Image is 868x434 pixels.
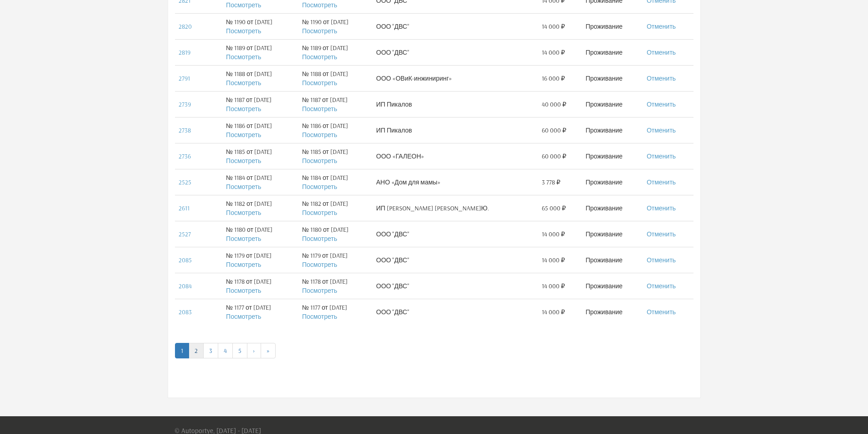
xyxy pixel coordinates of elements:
a: Посмотреть [302,53,337,61]
a: Отменить [647,178,676,186]
a: Отменить [647,100,676,108]
span: 65 000 ₽ [542,204,566,213]
td: № 1177 от [DATE] [222,299,298,325]
td: № 1179 от [DATE] [298,247,373,273]
td: № 1177 от [DATE] [298,299,373,325]
a: 2527 [179,230,191,238]
td: № 1179 от [DATE] [222,247,298,273]
td: ООО "ДВС" [373,299,538,325]
a: 2084 [179,282,192,290]
td: № 1189 от [DATE] [298,39,373,65]
a: Посмотреть [226,286,261,295]
a: 2819 [179,48,190,56]
a: Посмотреть [226,312,261,321]
a: Посмотреть [226,53,261,61]
a: 1 [175,343,189,358]
td: ИП Пикалов [373,91,538,117]
span: 14 000 ₽ [542,307,565,317]
td: Проживание [582,195,643,221]
a: 2 [189,343,204,358]
a: Отменить [647,308,676,316]
td: № 1188 от [DATE] [222,65,298,91]
td: ИП [PERSON_NAME] [PERSON_NAME]Ю. [373,195,538,221]
td: Проживание [582,65,643,91]
td: ООО «ГАЛЕОН» [373,143,538,169]
td: ООО "ДВС" [373,13,538,39]
span: 14 000 ₽ [542,255,565,265]
td: ООО "ДВС" [373,273,538,299]
td: № 1180 от [DATE] [298,221,373,247]
a: Посмотреть [302,79,337,87]
td: № 1184 от [DATE] [298,169,373,195]
a: Посмотреть [302,235,337,243]
td: № 1186 от [DATE] [222,117,298,143]
a: Посмотреть [226,183,261,191]
a: Посмотреть [302,209,337,217]
td: № 1178 от [DATE] [298,273,373,299]
a: Посмотреть [302,1,337,9]
td: № 1190 от [DATE] [298,13,373,39]
td: Проживание [582,39,643,65]
a: Посмотреть [302,27,337,35]
span: 40 000 ₽ [542,100,566,109]
td: Проживание [582,143,643,169]
td: ООО "ДВС" [373,39,538,65]
a: 2085 [179,256,192,264]
a: Посмотреть [226,157,261,165]
a: Отменить [647,48,676,56]
a: 2791 [179,74,190,82]
td: № 1182 от [DATE] [222,195,298,221]
td: № 1187 от [DATE] [298,91,373,117]
a: 2525 [179,178,191,186]
span: 14 000 ₽ [542,281,565,291]
td: Проживание [582,221,643,247]
td: № 1185 от [DATE] [298,143,373,169]
span: 14 000 ₽ [542,230,565,239]
td: Проживание [582,117,643,143]
a: Отменить [647,22,676,31]
td: АНО «Дом для мамы» [373,169,538,195]
span: 60 000 ₽ [542,152,566,161]
td: ООО "ДВС" [373,221,538,247]
a: 2738 [179,126,191,134]
a: Посмотреть [226,105,261,113]
a: Посмотреть [302,260,337,269]
a: Посмотреть [302,286,337,295]
span: 14 000 ₽ [542,22,565,31]
a: Посмотреть [226,235,261,243]
td: ООО «ОВиК-инжиниринг» [373,65,538,91]
a: 3 [203,343,218,358]
a: Отменить [647,230,676,238]
td: № 1187 от [DATE] [222,91,298,117]
td: ООО "ДВС" [373,247,538,273]
a: Отменить [647,126,676,134]
a: Посмотреть [226,209,261,217]
a: Отменить [647,204,676,212]
a: Отменить [647,152,676,160]
td: Проживание [582,299,643,325]
a: 2739 [179,100,191,108]
a: Отменить [647,256,676,264]
a: Посмотреть [302,312,337,321]
td: № 1188 от [DATE] [298,65,373,91]
span: 60 000 ₽ [542,126,566,135]
a: Посмотреть [226,27,261,35]
a: Посмотреть [302,105,337,113]
td: Проживание [582,13,643,39]
span: 3 778 ₽ [542,178,560,187]
a: 5 [232,343,247,358]
a: 2611 [179,204,190,212]
a: Посмотреть [302,131,337,139]
a: 2736 [179,152,191,160]
td: № 1186 от [DATE] [298,117,373,143]
td: № 1189 от [DATE] [222,39,298,65]
a: Посмотреть [226,1,261,9]
td: № 1185 от [DATE] [222,143,298,169]
td: № 1180 от [DATE] [222,221,298,247]
a: Отменить [647,282,676,290]
a: 4 [218,343,233,358]
a: Посмотреть [226,260,261,269]
td: Проживание [582,169,643,195]
a: Посмотреть [302,157,337,165]
td: Проживание [582,273,643,299]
